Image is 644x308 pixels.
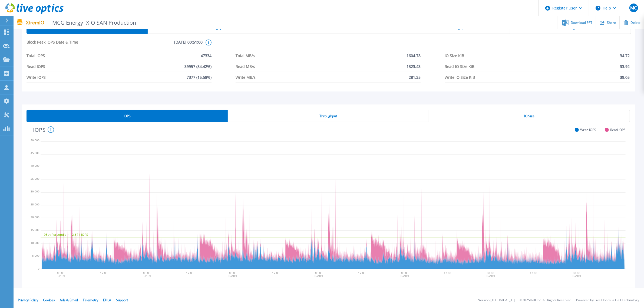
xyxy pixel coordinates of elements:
[607,21,616,24] span: Share
[236,72,256,83] span: Write MB/s
[44,232,88,237] text: 95th Percentile = 12,374 IOPS
[186,271,193,275] text: 12:00
[100,271,107,275] text: 12:00
[33,126,54,133] h4: IOPS
[620,50,630,61] span: 34.72
[487,271,494,275] text: 00:00
[31,138,39,142] text: 50,000
[38,267,39,270] text: 0
[358,271,365,275] text: 12:00
[187,72,212,83] span: 7377 (15.58%)
[31,189,39,193] text: 30,000
[27,50,45,61] span: Total IOPS
[31,228,39,232] text: 15,000
[83,298,98,302] a: Telemetry
[620,61,630,72] span: 33.92
[114,40,202,50] span: [DATE] 00:51:00
[49,19,136,26] span: MCG Energy- XIO SAN Production
[445,50,464,61] span: IO Size KiB
[407,50,421,61] span: 1604.78
[401,274,409,278] text: [DATE]
[487,274,495,278] text: [DATE]
[18,298,38,302] a: Privacy Policy
[31,151,39,155] text: 45,000
[319,114,337,118] span: Throughput
[630,6,637,10] span: MC
[573,274,581,278] text: [DATE]
[407,61,421,72] span: 1323.43
[580,128,596,132] span: Write IOPS
[143,274,151,278] text: [DATE]
[272,271,279,275] text: 12:00
[229,271,236,275] text: 00:00
[31,177,39,181] text: 35,000
[236,61,255,72] span: Read MB/s
[27,72,46,83] span: Write IOPS
[57,271,64,275] text: 00:00
[43,298,55,302] a: Cookies
[571,21,592,24] span: Download PPT
[478,299,515,302] li: Version: [TECHNICAL_ID]
[124,114,131,118] span: IOPS
[445,72,475,83] span: Write IO Size KiB
[201,50,212,61] span: 47334
[57,274,65,278] text: [DATE]
[401,271,408,275] text: 00:00
[32,254,39,257] text: 5,000
[116,298,128,302] a: Support
[520,299,571,302] li: © 2025 Dell Inc. All Rights Reserved
[31,202,39,206] text: 25,000
[31,215,39,219] text: 20,000
[229,274,237,278] text: [DATE]
[60,298,78,302] a: Ads & Email
[445,61,475,72] span: Read IO Size KiB
[143,271,150,275] text: 00:00
[27,40,114,50] span: Block Peak IOPS Date & Time
[576,299,639,302] li: Powered by Live Optics, a Dell Technology
[31,164,39,168] text: 40,000
[524,114,534,118] span: IO Size
[236,50,255,61] span: Total MB/s
[610,128,626,132] span: Read IOPS
[315,274,323,278] text: [DATE]
[26,19,136,26] p: XtremIO
[630,21,640,24] span: Delete
[409,72,421,83] span: 281.35
[444,271,451,275] text: 12:00
[31,241,39,245] text: 10,000
[530,271,537,275] text: 12:00
[315,271,322,275] text: 00:00
[573,271,580,275] text: 00:00
[103,298,111,302] a: EULA
[27,61,45,72] span: Read IOPS
[184,61,212,72] span: 39957 (84.42%)
[620,72,630,83] span: 39.05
